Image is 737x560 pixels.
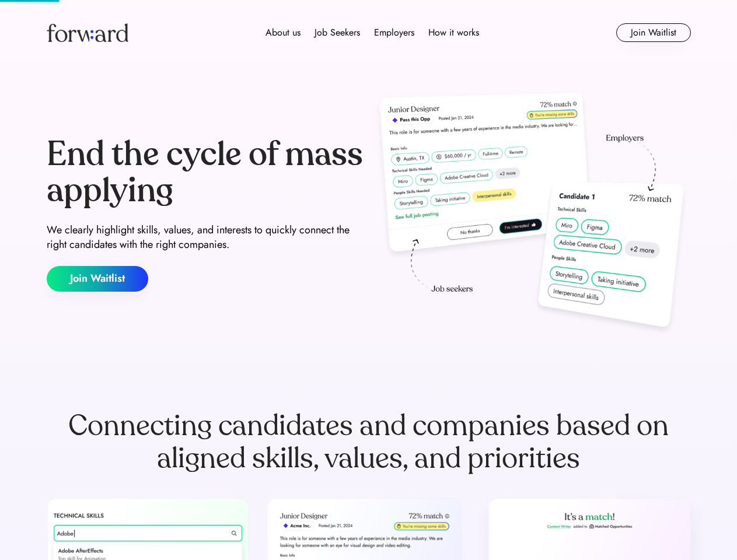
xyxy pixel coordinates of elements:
div: Connecting candidates and companies based on aligned skills, values, and priorities [47,409,691,475]
img: hero-image.png [373,89,691,339]
button: Join Waitlist [616,23,691,42]
div: Job Seekers [315,26,360,40]
div: End the cycle of mass applying [47,136,364,208]
div: About us [266,26,301,40]
img: Forward logo [47,23,128,42]
div: How it works [428,26,479,40]
div: Employers [374,26,414,40]
div: We clearly highlight skills, values, and interests to quickly connect the right candidates with t... [47,223,364,252]
button: Join Waitlist [47,266,148,292]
